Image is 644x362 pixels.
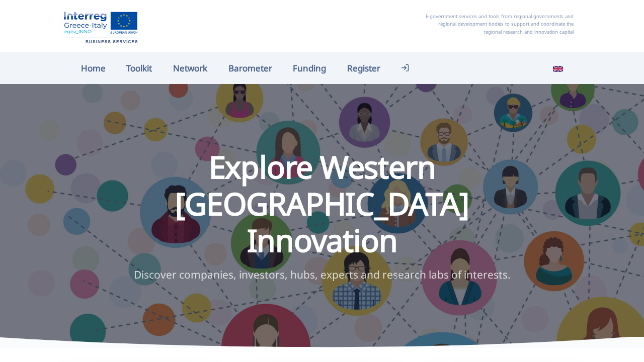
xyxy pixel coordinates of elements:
a: Barometer [218,57,283,79]
h1: Explore Western [GEOGRAPHIC_DATA] Innovation [114,148,530,259]
p: Discover companies, investors, hubs, experts and research labs of interests. [114,266,530,284]
a: Toolkit [116,57,163,79]
a: Home [70,57,116,79]
a: Funding [282,57,337,79]
img: en_flag.svg [553,64,563,74]
a: Register [337,57,391,79]
a: Network [163,57,218,79]
img: Home [60,8,141,45]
